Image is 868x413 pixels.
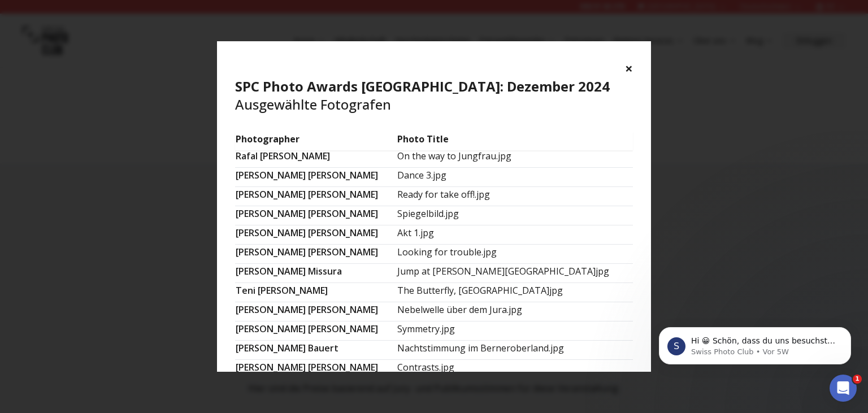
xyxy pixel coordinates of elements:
td: [PERSON_NAME] Missura [235,264,397,283]
td: [PERSON_NAME] [PERSON_NAME] [235,360,397,379]
td: [PERSON_NAME] [PERSON_NAME] [235,187,397,206]
td: Dance 3.jpg [397,168,633,187]
iframe: Intercom live chat [830,375,857,402]
td: Jump at [PERSON_NAME][GEOGRAPHIC_DATA]jpg [397,264,633,283]
td: [PERSON_NAME] [PERSON_NAME] [235,245,397,264]
td: [PERSON_NAME] Bauert [235,341,397,360]
td: Akt 1.jpg [397,225,633,245]
td: Photo Title [397,132,633,151]
td: Spiegelbild.jpg [397,206,633,225]
td: [PERSON_NAME] [PERSON_NAME] [235,321,397,341]
td: [PERSON_NAME] [PERSON_NAME] [235,206,397,225]
td: Ready for take off!.jpg [397,187,633,206]
td: Nachtstimmung im Berneroberland.jpg [397,341,633,360]
td: Rafal [PERSON_NAME] [235,149,397,168]
td: [PERSON_NAME] [PERSON_NAME] [235,302,397,321]
td: Contrasts.jpg [397,360,633,379]
span: 1 [853,375,862,384]
h4: Ausgewählte Fotografen [235,77,633,114]
td: Symmetry.jpg [397,321,633,341]
td: On the way to Jungfrau.jpg [397,149,633,168]
td: Looking for trouble.jpg [397,245,633,264]
td: [PERSON_NAME] [PERSON_NAME] [235,168,397,187]
td: [PERSON_NAME] [PERSON_NAME] [235,225,397,245]
iframe: Intercom notifications Nachricht [642,303,868,382]
button: × [625,59,633,77]
b: SPC Photo Awards [GEOGRAPHIC_DATA]: Dezember 2024 [235,77,610,95]
td: Nebelwelle über dem Jura.jpg [397,302,633,321]
td: Teni [PERSON_NAME] [235,283,397,302]
td: The Butterfly, [GEOGRAPHIC_DATA]jpg [397,283,633,302]
td: Photographer [235,132,397,151]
